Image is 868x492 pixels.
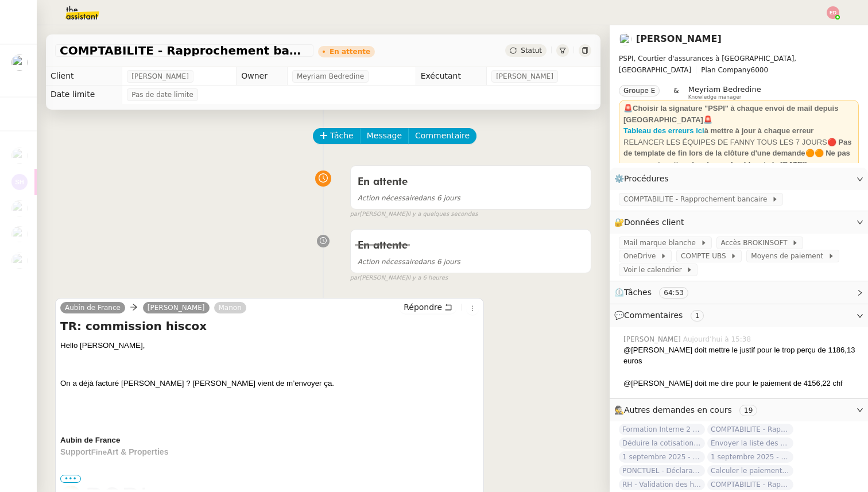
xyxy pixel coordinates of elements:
img: users%2Fa6PbEmLwvGXylUqKytRPpDpAx153%2Favatar%2Ffanny.png [619,33,631,45]
span: Message [367,129,402,142]
a: [PERSON_NAME] [143,303,210,313]
span: Procédures [624,174,669,183]
button: Message [360,128,409,144]
span: Tâche [330,129,354,142]
span: dans 6 jours [358,258,460,266]
span: Déduire la cotisation de 3671,25€ du reversement [619,437,705,449]
div: 🕵️Autres demandes en cours 19 [610,399,868,421]
strong: 🔴 Pas de template de fin lors de la clôture d'une demande🟠🟠 Ne pas accuser réception des demandes... [623,138,851,169]
div: ⏲️Tâches 64:53 [610,281,868,304]
span: Formation Interne 2 - [PERSON_NAME] [619,424,705,435]
span: Tâches [624,288,652,297]
span: Aubin de France [60,436,120,444]
span: OneDrive [623,250,660,262]
td: Exécutant [416,67,487,86]
span: ⚙️ [614,172,674,185]
span: 💬 [614,311,708,320]
td: Owner [237,67,288,86]
td: Client [46,67,122,86]
span: Voir le calendrier [623,264,686,276]
img: users%2Fa6PbEmLwvGXylUqKytRPpDpAx153%2Favatar%2Ffanny.png [11,226,28,242]
strong: à mettre à jour à chaque erreur [704,126,814,135]
img: users%2FSclkIUIAuBOhhDrbgjtrSikBoD03%2Favatar%2F48cbc63d-a03d-4817-b5bf-7f7aeed5f2a9 [11,55,28,71]
span: COMPTABILITE - Rapprochement bancaire - [DATE] [60,45,309,56]
nz-tag: 64:53 [659,287,688,299]
nz-tag: Groupe E [619,85,660,96]
span: Action nécessaire [358,194,418,202]
span: Meyriam Bedredine [688,85,761,94]
span: Commentaires [624,311,683,320]
small: [PERSON_NAME] [350,210,478,219]
img: users%2Fa6PbEmLwvGXylUqKytRPpDpAx153%2Favatar%2Ffanny.png [11,200,28,216]
span: Meyriam Bedredine [297,71,364,82]
nz-tag: 19 [739,405,757,416]
span: COMPTABILITE - Rapprochement bancaire [623,193,772,205]
span: Fine [91,448,107,456]
div: 💬Commentaires 1 [610,304,868,327]
span: ••• [60,475,81,483]
span: 🔐 [614,216,689,229]
span: En attente [358,241,408,251]
small: [PERSON_NAME] [350,273,448,283]
span: Statut [521,47,542,55]
span: 1 septembre 2025 - QUOTIDIEN - OPAL - Gestion de la boîte mail OPAL [619,451,705,463]
span: par [350,210,360,219]
span: il y a quelques secondes [407,210,478,219]
span: COMPTE UBS [681,250,730,262]
span: Knowledge manager [688,94,742,100]
div: ⚙️Procédures [610,168,868,190]
span: Commentaire [415,129,470,142]
span: [PERSON_NAME] [131,71,189,82]
a: Manon [214,303,246,313]
span: PONCTUEL - Déclaration [PERSON_NAME] - [DATE] [619,465,705,476]
div: @[PERSON_NAME] doit mettre le justif pour le trop perçu de 1186,13 euros [623,344,859,367]
span: 1 septembre 2025 - QUOTIDIEN Gestion boite mail Accounting [707,451,793,463]
span: Action nécessaire [358,258,418,266]
div: RELANCER LES ÉQUIPES DE FANNY TOUS LES 7 JOURS [623,137,854,171]
td: Date limite [46,86,122,104]
span: Hello [PERSON_NAME], [60,341,145,350]
span: Pas de date limite [131,89,193,100]
h4: TR: commission hiscox [60,318,479,334]
span: COMPTABILITE - Rapprochement bancaire - 1 septembre 2025 [707,424,793,435]
span: dans 6 jours [358,194,460,202]
img: users%2Fa6PbEmLwvGXylUqKytRPpDpAx153%2Favatar%2Ffanny.png [11,148,28,164]
button: Tâche [313,128,361,144]
strong: 🚨Choisir la signature "PSPI" à chaque envoi de mail depuis [GEOGRAPHIC_DATA]🚨 [623,104,838,124]
a: Aubin de France [60,303,125,313]
span: COMPTABILITE - Rapprochement bancaire - 18 août 2025 [707,479,793,490]
span: Accès BROKINSOFT [721,237,792,249]
span: Calculer le paiement de CHF 2,063.41 [707,465,793,476]
button: Commentaire [408,128,476,144]
nz-tag: 1 [691,310,704,321]
span: Données client [624,218,684,227]
div: @[PERSON_NAME] doit me dire pour le paiement de 4156,22 chf [623,378,859,389]
img: users%2Fo4K84Ijfr6OOM0fa5Hz4riIOf4g2%2Favatar%2FChatGPT%20Image%201%20aou%CC%82t%202025%2C%2010_2... [11,253,28,269]
span: RH - Validation des heures employés PSPI - 28 août 2025 [619,479,705,490]
span: On a déjà facturé [PERSON_NAME] ? [PERSON_NAME] vient de m’envoyer ça. [60,379,334,388]
span: Mail marque blanche [623,237,700,249]
span: Autres demandes en cours [624,405,732,414]
img: svg [11,174,28,190]
span: En attente [358,177,408,187]
span: Art & Properties [107,447,168,456]
span: Aujourd’hui à 15:38 [683,334,753,344]
app-user-label: Knowledge manager [688,85,761,100]
span: Envoyer la liste des clients et assureurs [707,437,793,449]
img: svg [827,6,839,19]
span: Répondre [404,301,442,313]
span: & [673,85,679,100]
span: il y a 6 heures [407,273,448,283]
span: PSPI, Courtier d'assurances à [GEOGRAPHIC_DATA], [GEOGRAPHIC_DATA] [619,55,796,74]
span: [PERSON_NAME] [496,71,553,82]
span: ⏲️ [614,288,698,297]
div: 🔐Données client [610,211,868,234]
span: par [350,273,360,283]
span: Support [60,447,91,456]
a: Tableau des erreurs ici [623,126,704,135]
a: [PERSON_NAME] [636,33,722,44]
span: Moyens de paiement [751,250,827,262]
button: Répondre [400,301,456,313]
span: 6000 [751,66,769,74]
